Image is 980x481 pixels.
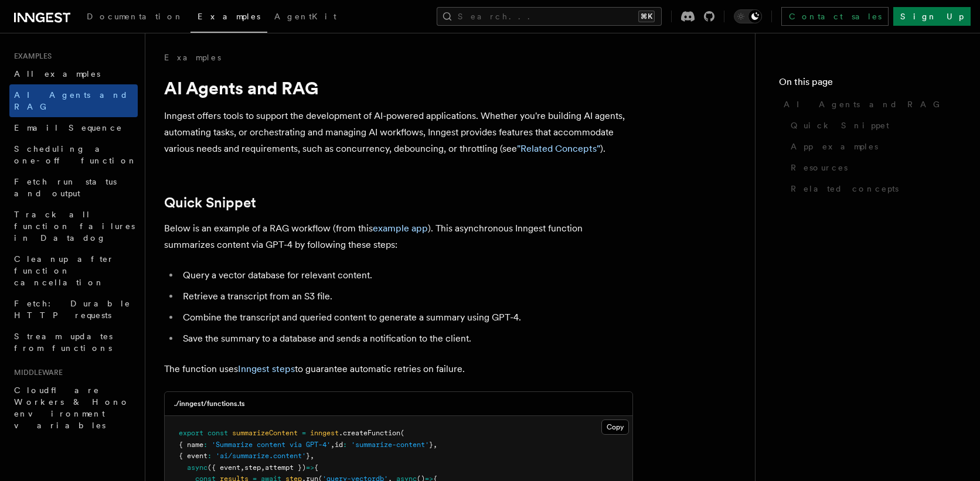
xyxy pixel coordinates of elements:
a: AI Agents and RAG [9,84,138,117]
span: ({ event [207,463,240,472]
span: async [187,463,207,472]
span: Track all function failures in Datadog [14,210,135,243]
button: Search...⌘K [437,7,662,26]
span: { name [179,441,203,449]
span: { [314,463,318,472]
span: .createFunction [339,429,400,437]
a: Track all function failures in Datadog [9,204,138,248]
a: example app [373,223,428,234]
span: Fetch run status and output [14,177,117,198]
span: App examples [791,141,878,152]
button: Toggle dark mode [734,9,762,23]
span: id [335,441,343,449]
p: Below is an example of a RAG workflow (from this ). This asynchronous Inngest function summarizes... [164,220,633,253]
span: All examples [14,69,100,79]
span: const [207,429,228,437]
span: ( [400,429,404,437]
a: Examples [190,4,267,33]
p: The function uses to guarantee automatic retries on failure. [164,361,633,377]
span: step [244,463,261,472]
a: Quick Snippet [786,115,957,136]
span: => [306,463,314,472]
a: Documentation [80,4,190,32]
a: Email Sequence [9,117,138,138]
span: { event [179,452,207,460]
span: Stream updates from functions [14,332,113,353]
a: Related concepts [786,178,957,199]
span: AI Agents and RAG [14,90,128,111]
span: , [240,463,244,472]
li: Combine the transcript and queried content to generate a summary using GPT-4. [179,309,633,326]
span: Resources [791,162,848,173]
a: Inngest steps [238,363,295,374]
p: Inngest offers tools to support the development of AI-powered applications. Whether you're buildi... [164,108,633,157]
li: Retrieve a transcript from an S3 file. [179,288,633,305]
span: inngest [310,429,339,437]
span: AgentKit [274,12,336,21]
a: Cleanup after function cancellation [9,248,138,293]
a: Examples [164,52,221,63]
a: Fetch run status and output [9,171,138,204]
a: "Related Concepts" [517,143,600,154]
a: App examples [786,136,957,157]
span: 'summarize-content' [351,441,429,449]
h3: ./inngest/functions.ts [174,399,245,408]
span: } [429,441,433,449]
a: Contact sales [781,7,889,26]
span: Email Sequence [14,123,122,132]
span: Scheduling a one-off function [14,144,137,165]
span: , [261,463,265,472]
span: export [179,429,203,437]
span: = [302,429,306,437]
span: : [207,452,212,460]
a: AI Agents and RAG [779,94,957,115]
button: Copy [601,419,629,435]
a: Cloudflare Workers & Hono environment variables [9,380,138,436]
a: All examples [9,63,138,84]
h4: On this page [779,75,957,94]
span: 'ai/summarize.content' [216,452,306,460]
span: Middleware [9,368,63,377]
span: attempt }) [265,463,306,472]
kbd: ⌘K [638,11,655,22]
li: Save the summary to a database and sends a notification to the client. [179,330,633,347]
span: Quick Snippet [791,120,889,131]
span: , [433,441,437,449]
li: Query a vector database for relevant content. [179,267,633,284]
span: , [310,452,314,460]
span: : [343,441,347,449]
span: : [203,441,207,449]
a: Quick Snippet [164,195,256,211]
a: AgentKit [267,4,343,32]
h1: AI Agents and RAG [164,77,633,98]
span: Cloudflare Workers & Hono environment variables [14,386,130,430]
a: Stream updates from functions [9,326,138,359]
span: Related concepts [791,183,899,195]
a: Sign Up [893,7,971,26]
a: Resources [786,157,957,178]
span: Examples [198,12,260,21]
span: summarizeContent [232,429,298,437]
span: Cleanup after function cancellation [14,254,114,287]
a: Fetch: Durable HTTP requests [9,293,138,326]
span: AI Agents and RAG [784,98,946,110]
span: Documentation [87,12,183,21]
span: } [306,452,310,460]
span: , [331,441,335,449]
span: Examples [9,52,52,61]
span: Fetch: Durable HTTP requests [14,299,131,320]
a: Scheduling a one-off function [9,138,138,171]
span: 'Summarize content via GPT-4' [212,441,331,449]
